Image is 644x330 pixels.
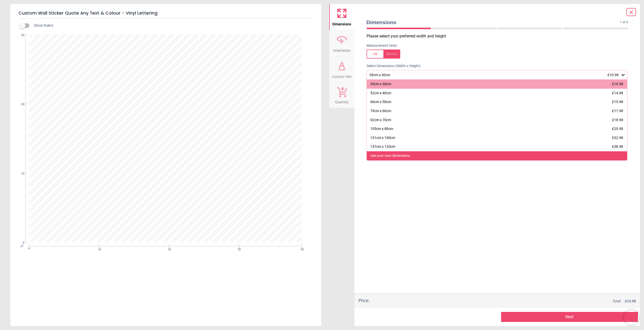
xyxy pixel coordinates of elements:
div: 52cm x 40cm [370,91,391,96]
span: Dimensions [332,19,351,27]
span: Custom Text [332,72,352,79]
h5: Custom Wall Sticker Quote Any Text & Colour - Vinyl Lettering [18,8,313,19]
div: Price : [358,297,370,304]
button: Next [501,312,638,322]
span: 10.98 [627,299,636,303]
div: 157cm x 120cm [370,144,395,149]
span: 30 [15,33,24,37]
div: Show Rulers [22,23,321,29]
div: Total: [377,299,636,304]
div: 105cm x 80cm [370,126,393,131]
span: 1 of 4 [620,20,628,24]
span: £17.98 [612,109,623,113]
button: Custom Text [329,57,354,83]
div: 39cm x 30cm [369,73,621,77]
label: Select Dimensions (Width x Height) [363,64,421,69]
span: £15.98 [612,100,623,104]
label: Measurement Units [367,43,397,48]
button: Orientation [329,30,354,57]
div: 92cm x 70cm [370,118,391,123]
span: £ [625,299,636,304]
div: 39cm x 30cm [370,82,391,87]
iframe: Brevo live chat [624,310,639,325]
div: Use your own dimensions [370,153,410,158]
span: £10.98 [612,82,623,86]
span: £38.98 [612,145,623,149]
span: £18.98 [612,118,623,122]
span: Orientation [333,46,351,53]
span: £14.98 [612,91,623,95]
span: £20.98 [612,127,623,131]
button: Dimensions [329,4,354,30]
p: Please select your preferred width and height [367,33,632,39]
span: £32.98 [612,136,623,140]
span: Quantity [335,97,349,105]
div: 79cm x 60cm [370,109,391,114]
div: 66cm x 50cm [370,100,391,105]
div: 131cm x 100cm [370,135,395,140]
button: Quantity [329,83,354,108]
span: Dimensions [367,19,620,26]
span: £10.98 [608,73,619,77]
